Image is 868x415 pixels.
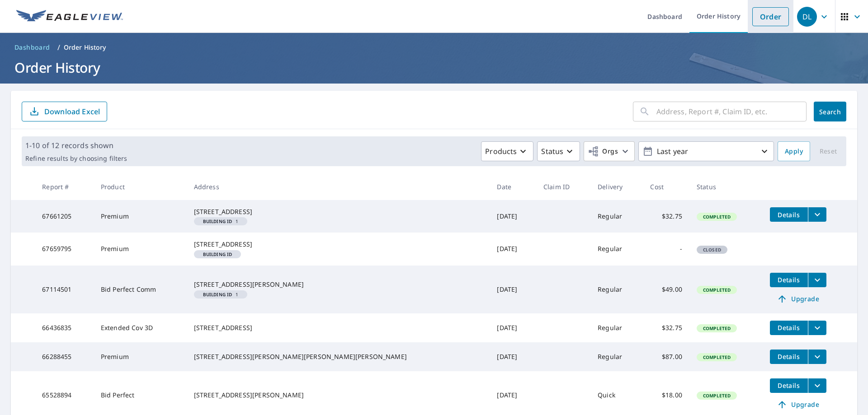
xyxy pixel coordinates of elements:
[590,266,643,313] td: Regular
[35,173,94,200] th: Report #
[194,352,483,361] div: [STREET_ADDRESS][PERSON_NAME][PERSON_NAME][PERSON_NAME]
[94,173,187,200] th: Product
[770,292,826,306] a: Upgrade
[821,107,839,116] span: Search
[590,342,643,371] td: Regular
[490,233,536,265] td: [DATE]
[194,323,483,332] div: [STREET_ADDRESS]
[643,342,689,371] td: $87.00
[643,200,689,233] td: $32.75
[194,207,483,216] div: [STREET_ADDRESS]
[203,292,232,297] em: Building ID
[14,43,50,52] span: Dashboard
[638,141,774,161] button: Last year
[94,342,187,371] td: Premium
[35,342,94,371] td: 66288455
[653,144,759,159] p: Last year
[584,141,635,161] button: Orgs
[778,141,810,161] button: Apply
[44,107,100,117] p: Download Excel
[643,233,689,265] td: -
[698,247,726,253] span: Closed
[689,173,763,200] th: Status
[775,399,821,410] span: Upgrade
[590,200,643,233] td: Regular
[35,233,94,265] td: 67659795
[541,146,563,157] p: Status
[808,378,826,393] button: filesDropdownBtn-65528894
[25,140,127,151] p: 1-10 of 12 records shown
[203,252,232,256] em: Building ID
[770,397,826,412] a: Upgrade
[194,280,483,289] div: [STREET_ADDRESS][PERSON_NAME]
[698,214,736,220] span: Completed
[808,321,826,335] button: filesDropdownBtn-66436835
[198,292,244,297] span: 1
[698,354,736,360] span: Completed
[770,207,808,222] button: detailsBtn-67661205
[770,273,808,287] button: detailsBtn-67114501
[698,325,736,331] span: Completed
[775,210,802,219] span: Details
[537,141,580,161] button: Status
[11,40,54,55] a: Dashboard
[16,10,123,23] img: EV Logo
[22,102,107,121] button: Download Excel
[590,233,643,265] td: Regular
[35,266,94,313] td: 67114501
[643,266,689,313] td: $49.00
[643,173,689,200] th: Cost
[775,323,802,332] span: Details
[808,273,826,287] button: filesDropdownBtn-67114501
[808,207,826,222] button: filesDropdownBtn-67661205
[775,352,802,361] span: Details
[814,102,846,121] button: Search
[698,287,736,293] span: Completed
[797,7,817,27] div: DL
[94,200,187,233] td: Premium
[490,342,536,371] td: [DATE]
[194,391,483,400] div: [STREET_ADDRESS][PERSON_NAME]
[11,58,857,77] h1: Order History
[808,350,826,364] button: filesDropdownBtn-66288455
[752,7,789,26] a: Order
[656,99,807,124] input: Address, Report #, Claim ID, etc.
[94,233,187,265] td: Premium
[536,173,590,200] th: Claim ID
[35,313,94,342] td: 66436835
[698,392,736,399] span: Completed
[187,173,490,200] th: Address
[775,275,802,284] span: Details
[11,40,857,55] nav: breadcrumb
[643,313,689,342] td: $32.75
[198,219,244,224] span: 1
[203,219,232,224] em: Building ID
[481,141,533,161] button: Products
[490,266,536,313] td: [DATE]
[194,240,483,249] div: [STREET_ADDRESS]
[775,381,802,390] span: Details
[485,146,517,157] p: Products
[590,173,643,200] th: Delivery
[57,42,60,53] li: /
[490,200,536,233] td: [DATE]
[770,378,808,393] button: detailsBtn-65528894
[590,313,643,342] td: Regular
[94,266,187,313] td: Bid Perfect Comm
[35,200,94,233] td: 67661205
[770,350,808,364] button: detailsBtn-66288455
[64,43,106,52] p: Order History
[785,146,803,157] span: Apply
[94,313,187,342] td: Extended Cov 3D
[490,173,536,200] th: Date
[770,321,808,335] button: detailsBtn-66436835
[775,294,821,304] span: Upgrade
[588,146,618,157] span: Orgs
[490,313,536,342] td: [DATE]
[25,154,127,163] p: Refine results by choosing filters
